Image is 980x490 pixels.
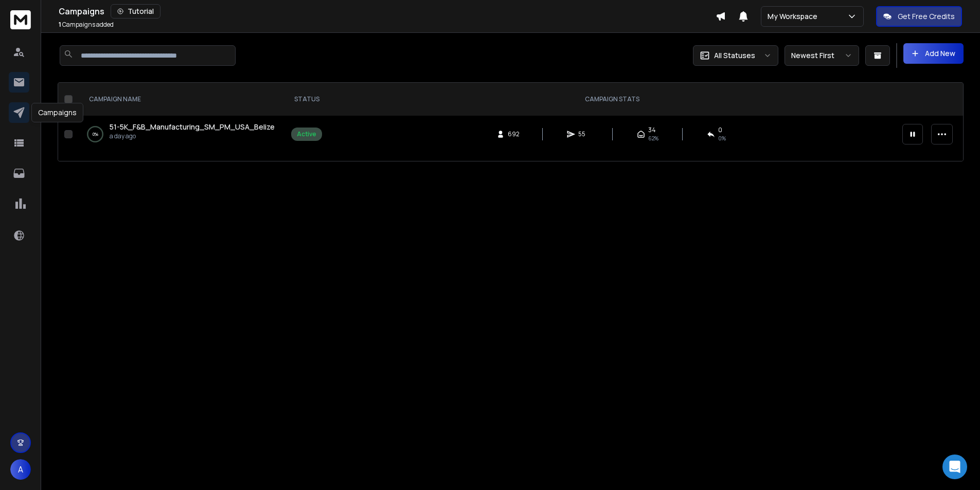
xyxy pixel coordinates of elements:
[876,6,962,27] button: Get Free Credits
[718,134,726,142] span: 0 %
[31,103,83,122] div: Campaigns
[110,132,275,140] p: a day ago
[93,129,98,139] p: 0 %
[648,126,656,134] span: 34
[768,11,822,22] p: My Workspace
[785,45,859,66] button: Newest First
[59,21,114,29] p: Campaigns added
[110,122,275,132] a: 51-5K_F&B_Manufacturing_SM_PM_USA_Belize
[714,50,755,61] p: All Statuses
[111,4,161,19] button: Tutorial
[77,83,285,116] th: CAMPAIGN NAME
[77,116,285,153] td: 0%51-5K_F&B_Manufacturing_SM_PM_USA_Belizea day ago
[10,459,31,480] button: A
[59,4,716,19] div: Campaigns
[942,455,967,479] div: Open Intercom Messenger
[285,83,328,116] th: STATUS
[508,130,520,138] span: 692
[903,43,964,64] button: Add New
[328,83,896,116] th: CAMPAIGN STATS
[648,134,658,142] span: 62 %
[297,130,316,138] div: Active
[578,130,589,138] span: 55
[898,11,955,22] p: Get Free Credits
[718,126,722,134] span: 0
[59,20,61,29] span: 1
